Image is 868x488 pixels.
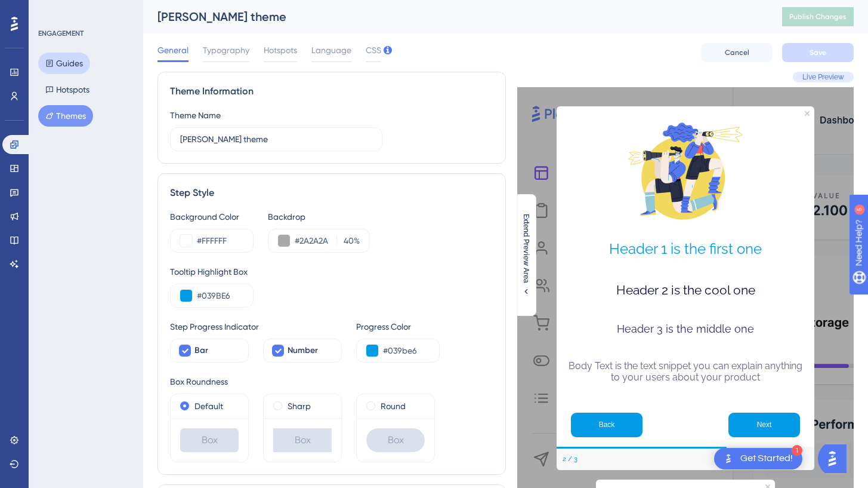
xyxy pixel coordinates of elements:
[714,448,802,469] div: Open Get Started! checklist, remaining modules: 1
[563,455,577,464] div: Step 2 of 3
[740,452,793,465] div: Get Started!
[170,186,493,200] div: Step Style
[38,29,84,38] div: ENGAGEMENT
[366,43,381,57] span: CSS
[83,6,87,16] div: 5
[566,283,805,297] h2: Header 2 is the cool one
[336,234,360,248] label: %
[264,43,297,57] span: Hotspots
[288,399,311,413] label: Sharp
[38,79,97,100] button: Hotspots
[805,111,810,116] div: Close Preview
[381,399,406,413] label: Round
[366,428,425,452] div: Box
[38,105,93,127] button: Themes
[180,133,372,146] input: Theme Name
[566,360,805,383] p: Body Text is the text snippet you can explain anything to your users about your product
[521,214,531,283] span: Extend Preview Area
[728,413,800,437] button: Next
[701,43,773,62] button: Cancel
[170,265,493,279] div: Tooltip Highlight Box
[802,72,844,82] span: Live Preview
[311,43,351,57] span: Language
[571,413,642,437] button: Previous
[341,234,354,248] input: %
[194,343,208,358] span: Bar
[273,428,332,452] div: Box
[38,53,90,74] button: Guides
[170,84,493,99] div: Theme Information
[288,343,318,358] span: Number
[170,108,221,122] div: Theme Name
[810,48,826,57] span: Save
[28,3,75,17] span: Need Help?
[789,12,847,22] span: Publish Changes
[180,428,239,452] div: Box
[170,210,254,224] div: Background Color
[566,240,805,257] h1: Header 1 is the first one
[557,449,814,470] div: Footer
[566,323,805,335] h3: Header 3 is the middle one
[725,48,749,57] span: Cancel
[203,43,249,57] span: Typography
[517,214,536,296] button: Extend Preview Area
[782,7,854,26] button: Publish Changes
[194,399,223,413] label: Default
[721,452,736,466] img: launcher-image-alternative-text
[792,445,802,456] div: 1
[268,210,370,224] div: Backdrop
[157,43,189,57] span: General
[157,8,752,25] div: [PERSON_NAME] theme
[170,375,493,389] div: Box Roundness
[818,441,854,477] iframe: UserGuiding AI Assistant Launcher
[782,43,854,62] button: Save
[356,320,440,334] div: Progress Color
[626,111,745,231] img: Modal Media
[170,320,342,334] div: Step Progress Indicator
